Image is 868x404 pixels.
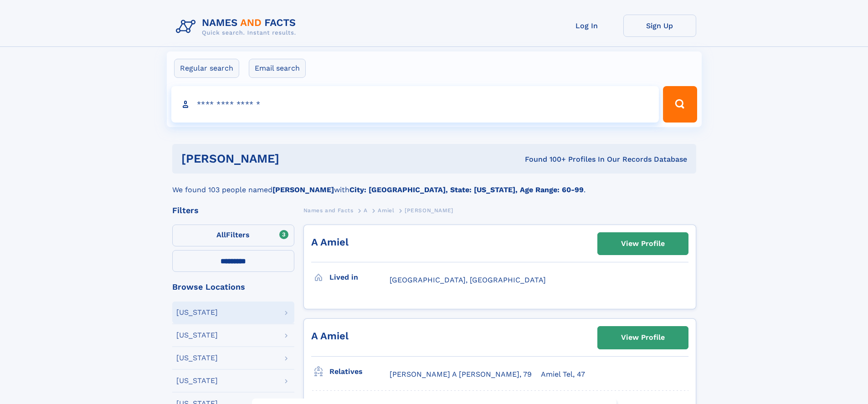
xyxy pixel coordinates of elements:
span: All [216,230,226,239]
label: Email search [249,59,306,78]
label: Filters [172,225,294,246]
div: View Profile [621,233,665,254]
span: [PERSON_NAME] [405,207,453,214]
a: View Profile [598,327,688,348]
span: A [364,207,368,214]
a: Log In [550,15,623,37]
b: [PERSON_NAME] [272,185,334,194]
h3: Relatives [329,364,390,379]
input: search input [171,86,659,123]
div: Filters [172,206,294,215]
a: Names and Facts [303,205,354,216]
a: A Amiel [311,236,349,248]
div: Browse Locations [172,283,294,291]
span: Amiel [378,207,394,214]
div: View Profile [621,327,665,348]
h1: [PERSON_NAME] [181,153,402,164]
a: Amiel Tel, 47 [541,369,585,379]
img: Logo Names and Facts [172,15,303,39]
label: Regular search [174,59,239,78]
h3: Lived in [329,270,390,285]
div: [US_STATE] [176,354,218,362]
a: A Amiel [311,330,349,342]
b: City: [GEOGRAPHIC_DATA], State: [US_STATE], Age Range: 60-99 [349,185,584,194]
button: Search Button [663,86,697,123]
div: [US_STATE] [176,332,218,339]
div: Found 100+ Profiles In Our Records Database [402,154,687,164]
a: A [364,205,368,216]
a: View Profile [598,233,688,255]
div: [US_STATE] [176,377,218,384]
span: [GEOGRAPHIC_DATA], [GEOGRAPHIC_DATA] [390,276,546,284]
a: Sign Up [623,15,696,37]
div: We found 103 people named with . [172,174,696,195]
a: [PERSON_NAME] A [PERSON_NAME], 79 [390,369,532,379]
a: Amiel [378,205,394,216]
div: [US_STATE] [176,309,218,316]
